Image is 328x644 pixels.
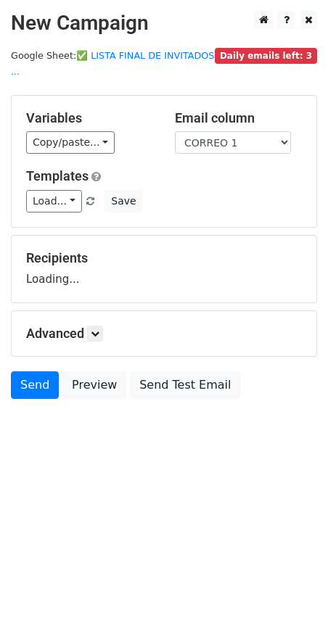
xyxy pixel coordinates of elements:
[11,371,59,399] a: Send
[26,110,153,126] h5: Variables
[11,50,214,78] small: Google Sheet:
[130,371,240,399] a: Send Test Email
[26,250,302,288] div: Loading...
[26,326,302,342] h5: Advanced
[26,250,302,266] h5: Recipients
[11,11,317,36] h2: New Campaign
[62,371,126,399] a: Preview
[104,190,142,212] button: Save
[215,50,317,61] a: Daily emails left: 3
[11,50,214,78] a: ✅ LISTA FINAL DE INVITADOS ...
[26,168,89,183] a: Templates
[215,48,317,64] span: Daily emails left: 3
[175,110,302,126] h5: Email column
[26,190,82,212] a: Load...
[26,131,115,154] a: Copy/paste...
